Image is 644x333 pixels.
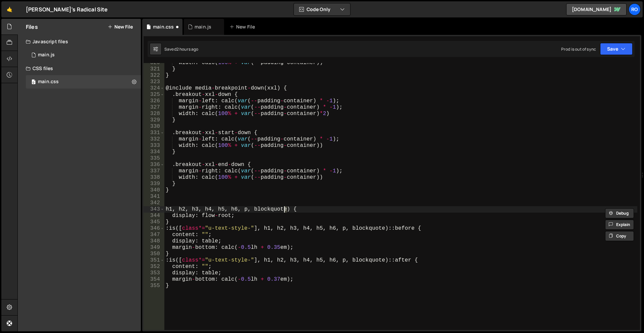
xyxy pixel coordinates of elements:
[108,24,133,30] button: New File
[18,62,141,75] div: CSS files
[144,238,164,244] div: 348
[32,80,36,85] span: 0
[144,117,164,123] div: 329
[566,3,627,15] a: [DOMAIN_NAME]
[144,155,164,162] div: 335
[144,219,164,225] div: 345
[229,23,258,30] div: New File
[144,111,164,117] div: 328
[26,48,141,62] div: 16726/45737.js
[1,1,18,17] a: 🤙
[153,23,174,30] div: main.css
[144,187,164,193] div: 340
[176,46,199,52] div: 2 hours ago
[144,276,164,283] div: 354
[294,3,350,15] button: Code Only
[144,72,164,79] div: 322
[144,130,164,136] div: 331
[605,231,634,241] button: Copy
[144,283,164,289] div: 355
[144,162,164,168] div: 336
[144,92,164,98] div: 325
[144,257,164,264] div: 351
[605,208,634,218] button: Debug
[144,60,164,66] div: 320
[38,79,59,85] div: main.css
[629,3,641,15] a: Ro
[144,136,164,143] div: 332
[144,104,164,111] div: 327
[26,23,38,31] h2: Files
[26,75,143,89] div: 16726/45739.css
[18,35,141,48] div: Javascript files
[26,5,108,13] div: [PERSON_NAME]'s Radical Site
[144,79,164,85] div: 323
[164,46,199,52] div: Saved
[144,143,164,149] div: 333
[144,206,164,213] div: 343
[144,193,164,200] div: 341
[144,251,164,257] div: 350
[144,123,164,130] div: 330
[144,264,164,270] div: 352
[144,213,164,219] div: 344
[144,244,164,251] div: 349
[144,270,164,276] div: 353
[600,43,633,55] button: Save
[144,174,164,181] div: 338
[144,181,164,187] div: 339
[561,46,596,52] div: Prod is out of sync
[144,66,164,72] div: 321
[144,232,164,238] div: 347
[144,85,164,92] div: 324
[144,200,164,206] div: 342
[144,98,164,104] div: 326
[144,149,164,155] div: 334
[144,168,164,174] div: 337
[144,225,164,232] div: 346
[195,23,211,30] div: main.js
[605,220,634,230] button: Explain
[38,52,55,58] div: main.js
